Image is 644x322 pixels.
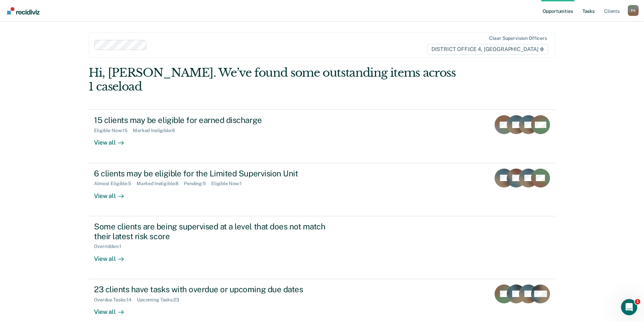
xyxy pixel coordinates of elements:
iframe: Intercom live chat [621,299,637,315]
div: Some clients are being supervised at a level that does not match their latest risk score [94,222,331,241]
div: View all [94,302,132,316]
div: View all [94,249,132,263]
div: Upcoming Tasks : 23 [137,297,185,303]
a: 6 clients may be eligible for the Limited Supervision UnitAlmost Eligible:5Marked Ineligible:8Pen... [89,163,555,216]
div: Marked Ineligible : 6 [133,128,180,133]
a: 15 clients may be eligible for earned dischargeEligible Now:15Marked Ineligible:6View all [89,109,555,163]
div: Marked Ineligible : 8 [137,181,184,187]
div: Overridden : 1 [94,244,126,249]
div: 23 clients have tasks with overdue or upcoming due dates [94,284,331,294]
div: Eligible Now : 1 [211,181,247,187]
img: Recidiviz [7,7,40,15]
button: Profile dropdown button [628,5,639,16]
div: Clear supervision officers [489,35,547,41]
div: View all [94,133,132,147]
div: Pending : 5 [184,181,211,187]
a: Some clients are being supervised at a level that does not match their latest risk scoreOverridde... [89,216,555,279]
span: DISTRICT OFFICE 4, [GEOGRAPHIC_DATA] [427,44,548,55]
div: Almost Eligible : 5 [94,181,137,187]
div: Hi, [PERSON_NAME]. We’ve found some outstanding items across 1 caseload [89,66,462,94]
div: Eligible Now : 15 [94,128,133,133]
span: 1 [635,299,640,304]
div: View all [94,187,132,200]
div: P S [628,5,639,16]
div: Overdue Tasks : 14 [94,297,137,303]
div: 15 clients may be eligible for earned discharge [94,115,331,125]
div: 6 clients may be eligible for the Limited Supervision Unit [94,169,331,178]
